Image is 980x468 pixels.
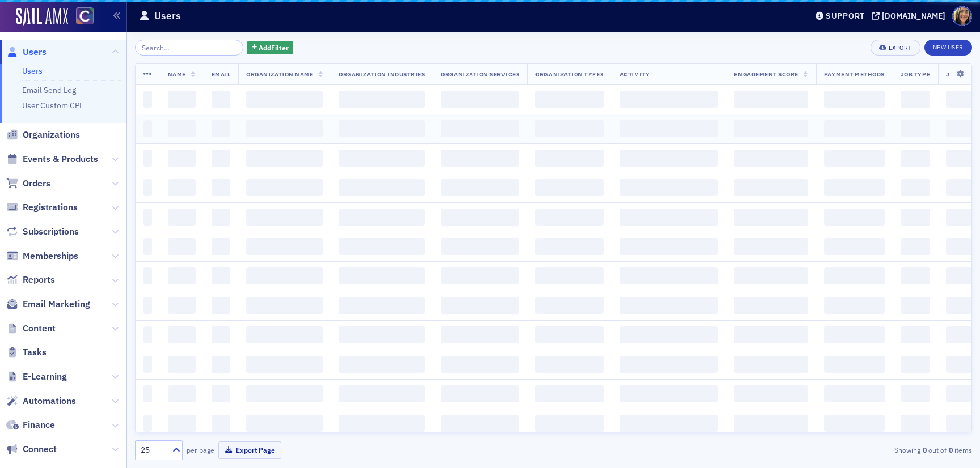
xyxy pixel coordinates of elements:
[143,267,152,284] span: ‌
[6,395,76,407] a: Automations
[535,385,603,402] span: ‌
[441,120,519,137] span: ‌
[824,415,885,432] span: ‌
[535,91,603,108] span: ‌
[212,267,231,284] span: ‌
[441,267,519,284] span: ‌
[16,8,68,26] a: SailAMX
[901,70,930,78] span: Job Type
[339,238,425,255] span: ‌
[168,326,196,343] span: ‌
[946,356,977,373] span: ‌
[143,238,152,255] span: ‌
[734,297,808,314] span: ‌
[946,91,977,108] span: ‌
[339,209,425,226] span: ‌
[23,419,55,431] span: Finance
[23,298,90,310] span: Email Marketing
[6,201,78,214] a: Registrations
[212,326,231,343] span: ‌
[212,238,231,255] span: ‌
[620,267,719,284] span: ‌
[734,120,808,137] span: ‌
[23,274,55,286] span: Reports
[620,415,719,432] span: ‌
[135,40,243,56] input: Search…
[535,297,603,314] span: ‌
[946,209,977,226] span: ‌
[246,209,323,226] span: ‌
[920,445,928,455] strong: 0
[947,445,954,455] strong: 0
[23,226,79,238] span: Subscriptions
[441,385,519,402] span: ‌
[6,371,67,383] a: E-Learning
[441,238,519,255] span: ‌
[620,209,719,226] span: ‌
[246,91,323,108] span: ‌
[6,419,55,431] a: Finance
[247,41,294,55] button: AddFilter
[824,385,885,402] span: ‌
[734,356,808,373] span: ‌
[620,150,719,167] span: ‌
[901,326,930,343] span: ‌
[824,150,885,167] span: ‌
[824,356,885,373] span: ‌
[826,11,865,21] div: Support
[6,153,98,165] a: Events & Products
[212,385,231,402] span: ‌
[946,70,977,78] span: Job Title
[212,179,231,196] span: ‌
[168,120,196,137] span: ‌
[23,443,57,456] span: Connect
[212,120,231,137] span: ‌
[441,70,519,78] span: Organization Services
[339,297,425,314] span: ‌
[535,326,603,343] span: ‌
[143,297,152,314] span: ‌
[212,70,231,78] span: Email
[535,356,603,373] span: ‌
[143,209,152,226] span: ‌
[23,395,76,407] span: Automations
[901,297,930,314] span: ‌
[168,91,196,108] span: ‌
[23,371,67,383] span: E-Learning
[246,120,323,137] span: ‌
[734,415,808,432] span: ‌
[620,326,719,343] span: ‌
[212,415,231,432] span: ‌
[620,91,719,108] span: ‌
[22,100,84,110] a: User Custom CPE
[901,209,930,226] span: ‌
[23,250,78,262] span: Memberships
[535,267,603,284] span: ‌
[23,201,78,214] span: Registrations
[734,238,808,255] span: ‌
[6,346,47,359] a: Tasks
[246,326,323,343] span: ‌
[620,70,649,78] span: Activity
[872,12,949,20] button: [DOMAIN_NAME]
[946,297,977,314] span: ‌
[23,177,50,190] span: Orders
[187,445,214,455] label: per page
[6,322,56,335] a: Content
[441,415,519,432] span: ‌
[168,415,196,432] span: ‌
[339,415,425,432] span: ‌
[23,129,80,141] span: Organizations
[143,356,152,373] span: ‌
[259,42,289,53] span: Add Filter
[246,150,323,167] span: ‌
[23,346,47,359] span: Tasks
[734,179,808,196] span: ‌
[924,40,972,56] a: New User
[882,11,945,21] div: [DOMAIN_NAME]
[620,120,719,137] span: ‌
[143,415,152,432] span: ‌
[168,385,196,402] span: ‌
[441,326,519,343] span: ‌
[535,415,603,432] span: ‌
